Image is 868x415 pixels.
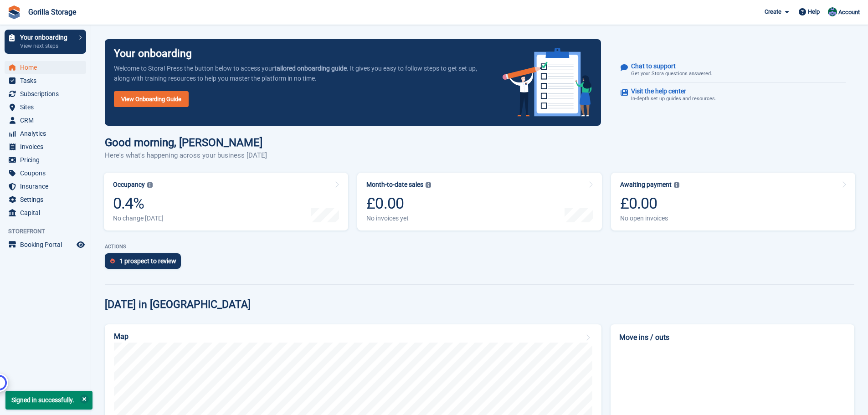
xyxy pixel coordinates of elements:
div: £0.00 [366,194,431,213]
a: Chat to support Get your Stora questions answered. [621,58,846,83]
p: Get your Stora questions answered. [631,70,712,78]
div: No invoices yet [366,215,431,222]
a: 1 prospect to review [105,253,185,273]
span: Subscriptions [20,87,75,100]
p: Chat to support [631,62,705,70]
img: prospect-51fa495bee0391a8d652442698ab0144808aea92771e9ea1ae160a38d050c398.svg [110,258,115,264]
h2: Map [114,333,128,341]
a: menu [5,74,86,87]
img: icon-info-grey-7440780725fd019a000dd9b08b2336e03edf1995a4989e88bcd33f0948082b44.svg [674,182,679,188]
a: menu [5,61,86,74]
span: Invoices [20,140,75,153]
span: Create [765,7,781,16]
a: Occupancy 0.4% No change [DATE] [104,173,348,231]
div: Month-to-date sales [366,181,423,189]
p: Welcome to Stora! Press the button below to access your . It gives you easy to follow steps to ge... [114,63,488,83]
span: Account [838,8,860,17]
span: Settings [20,193,75,206]
p: ACTIONS [105,244,854,250]
strong: tailored onboarding guide [274,65,347,72]
span: Insurance [20,180,75,193]
span: Booking Portal [20,238,75,251]
img: onboarding-info-6c161a55d2c0e0a8cae90662b2fe09162a5109e8cc188191df67fb4f79e88e88.svg [503,48,592,117]
p: Here's what's happening across your business [DATE] [105,150,267,161]
p: Your onboarding [20,34,74,41]
a: menu [5,114,86,127]
a: menu [5,167,86,179]
div: 0.4% [113,194,164,213]
span: Help [808,7,820,16]
div: No change [DATE] [113,215,164,222]
p: Signed in successfully. [5,391,92,410]
span: Home [20,61,75,74]
span: Tasks [20,74,75,87]
a: Visit the help center In-depth set up guides and resources. [621,83,846,108]
a: menu [5,193,86,206]
a: Preview store [75,239,86,250]
a: menu [5,87,86,100]
span: Capital [20,206,75,219]
div: No open invoices [620,215,679,222]
a: Gorilla Storage [25,4,80,20]
h2: Move ins / outs [619,332,846,343]
p: View next steps [20,42,74,50]
p: In-depth set up guides and resources. [631,95,716,103]
img: icon-info-grey-7440780725fd019a000dd9b08b2336e03edf1995a4989e88bcd33f0948082b44.svg [147,182,153,188]
div: Occupancy [113,181,145,189]
span: Storefront [8,227,91,236]
img: Leasha Sutherland [828,7,837,16]
span: CRM [20,114,75,127]
a: menu [5,101,86,113]
span: Pricing [20,154,75,166]
p: Visit the help center [631,87,709,95]
a: menu [5,127,86,140]
h2: [DATE] in [GEOGRAPHIC_DATA] [105,298,251,311]
a: menu [5,206,86,219]
span: Coupons [20,167,75,179]
span: Analytics [20,127,75,140]
a: View Onboarding Guide [114,91,189,107]
h1: Good morning, [PERSON_NAME] [105,137,267,149]
a: Awaiting payment £0.00 No open invoices [611,173,855,231]
img: icon-info-grey-7440780725fd019a000dd9b08b2336e03edf1995a4989e88bcd33f0948082b44.svg [426,182,431,188]
div: 1 prospect to review [119,257,176,265]
a: Your onboarding View next steps [5,30,86,54]
img: stora-icon-8386f47178a22dfd0bd8f6a31ec36ba5ce8667c1dd55bd0f319d3a0aa187defe.svg [7,5,21,19]
span: Sites [20,101,75,113]
a: menu [5,180,86,193]
div: Awaiting payment [620,181,672,189]
a: Month-to-date sales £0.00 No invoices yet [357,173,601,231]
a: menu [5,238,86,251]
a: menu [5,140,86,153]
a: menu [5,154,86,166]
p: Your onboarding [114,48,192,59]
div: £0.00 [620,194,679,213]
